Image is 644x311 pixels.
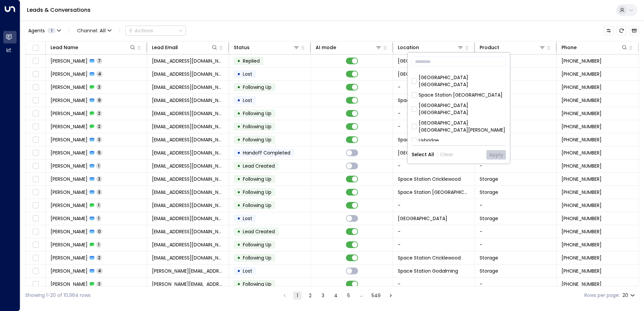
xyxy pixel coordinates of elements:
[128,28,153,34] div: Actions
[419,102,506,116] div: [GEOGRAPHIC_DATA] [GEOGRAPHIC_DATA]
[393,81,475,94] td: -
[96,150,102,155] span: 5
[243,281,271,287] span: Following Up
[412,152,434,157] button: Select All
[561,110,602,117] span: +447801466712
[51,176,88,182] span: Weris Osman
[237,213,240,224] div: •
[243,58,260,64] span: Replied
[31,214,40,223] span: Toggle select row
[480,189,498,196] span: Storage
[31,123,40,131] span: Toggle select row
[237,134,240,145] div: •
[237,147,240,159] div: •
[480,43,499,51] div: Product
[243,241,271,248] span: Following Up
[243,71,252,77] span: Lost
[237,95,240,106] div: •
[237,173,240,185] div: •
[561,254,602,261] span: +447508604212
[152,281,224,287] span: gracie.dennison09@gmail.com
[96,281,102,287] span: 2
[393,238,475,251] td: -
[51,254,88,261] span: Rosanna Dalacat
[393,278,475,290] td: -
[419,119,506,134] div: [GEOGRAPHIC_DATA] [GEOGRAPHIC_DATA][PERSON_NAME]
[561,123,602,130] span: +447561704713
[357,291,365,300] div: …
[51,43,136,51] div: Lead Name
[31,70,40,78] span: Toggle select row
[398,43,464,51] div: Location
[398,176,461,182] span: Space Station Cricklewood
[419,74,506,88] div: [GEOGRAPHIC_DATA] [GEOGRAPHIC_DATA]
[561,163,602,169] span: +447710422353
[96,124,102,129] span: 2
[25,26,63,35] button: Agents1
[51,149,88,156] span: Jenny Weaver
[561,189,602,196] span: +447910882065
[152,43,178,51] div: Lead Email
[332,291,340,300] button: Go to page 4
[475,199,557,212] td: -
[152,268,224,274] span: gracie.dennison09@gmail.com
[475,225,557,238] td: -
[398,268,458,274] span: Space Station Godalming
[234,43,300,51] div: Status
[561,43,577,51] div: Phone
[419,137,439,144] div: Uxbridge
[243,176,271,182] span: Following Up
[96,163,101,169] span: 1
[480,215,498,222] span: Storage
[440,152,453,157] button: Clear
[237,121,240,132] div: •
[561,149,602,156] span: +447710422353
[398,43,419,51] div: Location
[51,110,88,117] span: Sofia Qadir
[96,71,103,77] span: 4
[51,241,88,248] span: Rosanna Dalacat
[96,84,102,90] span: 2
[243,215,252,222] span: Lost
[51,43,78,51] div: Lead Name
[31,162,40,170] span: Toggle select row
[152,123,224,130] span: christattersall77@gmail.com
[387,291,395,300] button: Go to next page
[96,255,102,261] span: 2
[393,107,475,120] td: -
[31,267,40,275] span: Toggle select row
[398,189,470,196] span: Space Station Brentford
[393,120,475,133] td: -
[237,278,240,290] div: •
[31,136,40,144] span: Toggle select row
[31,201,40,210] span: Toggle select row
[237,200,240,211] div: •
[412,137,506,144] div: Uxbridge
[243,123,271,130] span: Following Up
[51,228,88,235] span: Mohammed Sajid
[237,186,240,198] div: •
[152,163,224,169] span: jcrw@btconnect.com
[51,189,88,196] span: Mohammed Hassan
[243,136,271,143] span: Following Up
[412,74,506,88] div: [GEOGRAPHIC_DATA] [GEOGRAPHIC_DATA]
[561,268,602,274] span: +447494861910
[51,58,88,64] span: Avril White
[96,58,102,64] span: 7
[96,137,102,142] span: 3
[480,254,498,261] span: Storage
[398,58,447,64] span: Space Station Slough
[475,160,557,172] td: -
[31,149,40,157] span: Toggle select row
[51,202,88,209] span: Mohammed Hassan
[561,176,602,182] span: +447378448408
[31,175,40,183] span: Toggle select row
[74,26,114,35] span: Channel:
[234,43,250,51] div: Status
[100,28,106,33] span: All
[152,43,218,51] div: Lead Email
[51,97,88,104] span: Sofia Qadir
[31,188,40,197] span: Toggle select row
[51,215,88,222] span: Mohammed Sajid
[319,291,327,300] button: Go to page 3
